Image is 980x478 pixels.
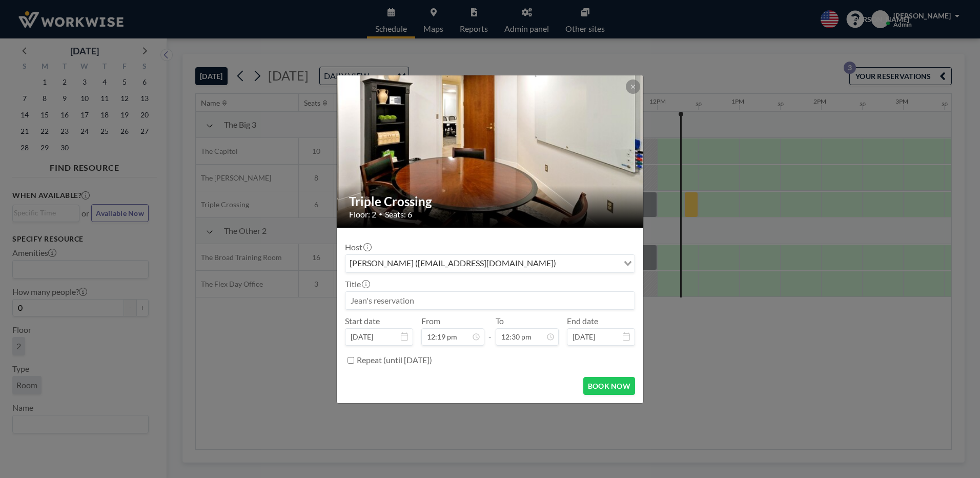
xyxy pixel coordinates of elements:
label: Title [345,279,369,289]
button: BOOK NOW [583,377,635,395]
input: Search for option [559,257,618,270]
div: Search for option [345,255,635,272]
span: • [379,210,382,218]
img: 537.jpg [337,36,644,267]
span: - [488,320,492,342]
label: Repeat (until [DATE]) [357,355,432,365]
label: End date [567,316,598,326]
label: Start date [345,316,380,326]
h2: Triple Crossing [349,194,632,209]
span: [PERSON_NAME] ([EMAIL_ADDRESS][DOMAIN_NAME]) [348,257,558,270]
label: To [496,316,504,326]
span: Floor: 2 [349,209,376,220]
label: Host [345,242,371,252]
span: Seats: 6 [385,209,412,220]
input: Jean's reservation [345,292,635,309]
label: From [421,316,440,326]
